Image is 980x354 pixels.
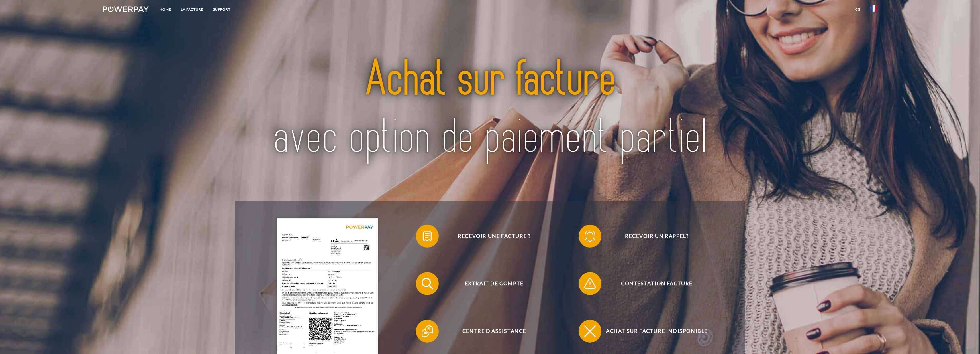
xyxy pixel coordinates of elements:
[420,324,434,338] img: qb_help.svg
[416,320,564,343] button: Centre d'assistance
[579,272,727,295] button: Contestation Facture
[583,276,597,291] img: qb_warning.svg
[957,331,975,349] iframe: Bouton de lancement de la fenêtre de messagerie
[583,229,597,243] img: qb_bell.svg
[587,272,726,295] span: Contestation Facture
[155,4,176,15] a: Home
[870,5,877,12] img: fr
[103,6,149,12] img: logo-powerpay-white.svg
[579,225,727,248] button: Recevoir un rappel?
[420,229,434,243] img: qb_bill.svg
[208,4,235,15] a: Support
[176,4,208,15] a: LA FACTURE
[850,4,865,15] a: CG
[420,276,434,291] img: qb_search.svg
[416,225,564,248] button: Recevoir une facture ?
[416,272,564,295] button: Extrait de compte
[583,324,597,338] img: qb_close.svg
[424,225,564,248] span: Recevoir une facture ?
[587,225,726,248] span: Recevoir un rappel?
[424,320,564,343] span: Centre d'assistance
[579,320,727,343] button: Achat sur facture indisponible
[264,35,716,183] img: title-powerpay_fr.svg
[424,272,564,295] span: Extrait de compte
[587,320,726,343] span: Achat sur facture indisponible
